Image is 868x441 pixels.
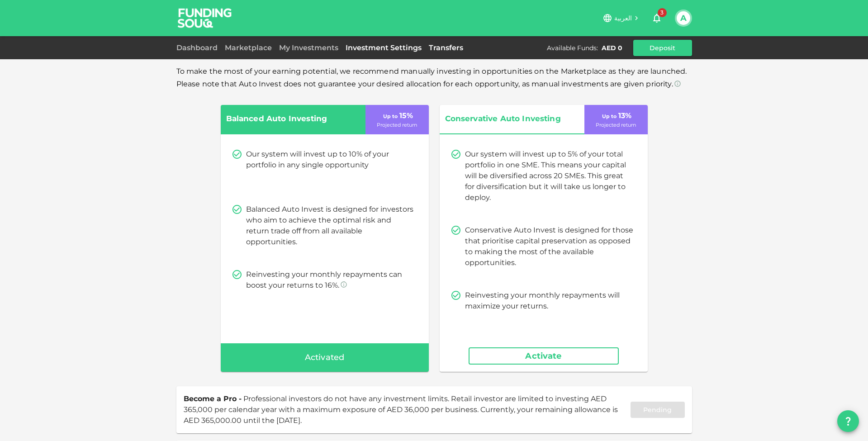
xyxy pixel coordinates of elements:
[305,351,345,365] span: Activated
[445,112,567,126] span: Conservative Auto Investing
[226,112,348,126] span: Balanced Auto Investing
[184,394,618,425] span: Professional investors do not have any investment limits. Retail investor are limited to investin...
[246,204,414,247] p: Balanced Auto Invest is designed for investors who aim to achieve the optimal risk and return tra...
[602,113,617,119] span: Up to
[176,43,221,52] a: Dashboard
[469,347,619,365] button: Activate
[246,269,414,291] p: Reinvesting your monthly repayments can boost your returns to 16%.
[614,14,632,22] span: العربية
[602,43,622,52] div: AED 0
[425,43,467,52] a: Transfers
[596,121,636,129] p: Projected return
[383,113,398,119] span: Up to
[465,290,633,312] p: Reinvesting your monthly repayments will maximize your returns.
[837,410,859,432] button: question
[658,8,667,17] span: 3
[465,225,633,268] p: Conservative Auto Invest is designed for those that prioritise capital preservation as opposed to...
[648,9,666,27] button: 3
[600,110,631,121] p: 13 %
[377,121,417,129] p: Projected return
[381,110,413,121] p: 15 %
[677,11,690,25] button: A
[221,43,275,52] a: Marketplace
[184,394,242,403] span: Become a Pro -
[275,43,342,52] a: My Investments
[246,149,414,171] p: Our system will invest up to 10% of your portfolio in any single opportunity
[342,43,425,52] a: Investment Settings
[465,149,633,203] p: Our system will invest up to 5% of your total portfolio in one SME. This means your capital will ...
[633,40,692,56] button: Deposit
[547,43,598,52] div: Available Funds :
[176,67,687,88] span: To make the most of your earning potential, we recommend manually investing in opportunities on t...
